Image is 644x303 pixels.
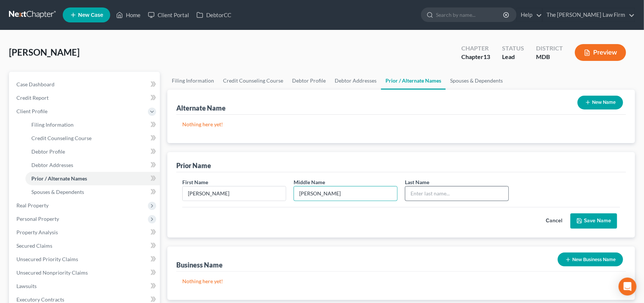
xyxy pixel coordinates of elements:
div: Open Intercom Messenger [619,278,637,296]
button: Save Name [570,213,617,229]
a: Client Portal [144,8,193,22]
span: Last Name [405,179,429,185]
a: Home [112,8,144,22]
span: Property Analysis [16,229,58,235]
span: Debtor Addresses [31,162,73,168]
span: New Case [78,12,103,18]
a: Debtor Addresses [25,158,160,172]
span: Real Property [16,202,49,208]
button: New Business Name [558,253,623,266]
a: Unsecured Priority Claims [10,253,160,266]
p: Nothing here yet! [182,278,620,285]
a: Spouses & Dependents [446,72,507,90]
span: 13 [483,53,490,60]
span: Spouses & Dependents [31,189,84,195]
a: Debtor Profile [288,72,330,90]
span: Credit Counseling Course [31,135,92,141]
div: District [536,44,563,53]
div: Lead [502,53,524,61]
input: Enter last name... [405,186,508,201]
input: Enter first name... [183,186,286,201]
span: Prior / Alternate Names [31,175,87,182]
span: Secured Claims [16,242,52,249]
span: Case Dashboard [16,81,55,87]
a: Case Dashboard [10,78,160,91]
span: Filing Information [31,121,74,128]
label: Middle Name [294,178,325,186]
a: Help [517,8,542,22]
span: Executory Contracts [16,296,64,303]
button: New Name [578,96,623,109]
span: Credit Report [16,95,49,101]
a: Debtor Profile [25,145,160,158]
a: Filing Information [167,72,219,90]
a: Prior / Alternate Names [25,172,160,185]
input: Search by name... [436,8,504,22]
label: First Name [182,178,208,186]
div: Business Name [176,260,223,269]
div: Alternate Name [176,103,226,112]
input: M.I [294,186,397,201]
span: Unsecured Priority Claims [16,256,78,262]
p: Nothing here yet! [182,121,620,128]
a: Credit Counseling Course [25,132,160,145]
div: Chapter [461,53,490,61]
div: MDB [536,53,563,61]
a: Lawsuits [10,279,160,293]
div: Chapter [461,44,490,53]
a: Unsecured Nonpriority Claims [10,266,160,279]
button: Cancel [538,214,570,229]
span: [PERSON_NAME] [9,47,80,58]
a: Spouses & Dependents [25,185,160,199]
a: Credit Counseling Course [219,72,288,90]
a: Debtor Addresses [330,72,381,90]
span: Unsecured Nonpriority Claims [16,269,88,276]
a: Secured Claims [10,239,160,253]
span: Lawsuits [16,283,37,289]
button: Preview [575,44,626,61]
div: Prior Name [176,161,211,170]
a: Prior / Alternate Names [381,72,446,90]
span: Debtor Profile [31,148,65,155]
a: The [PERSON_NAME] Law Firm [543,8,635,22]
span: Personal Property [16,216,59,222]
span: Client Profile [16,108,47,114]
a: Filing Information [25,118,160,132]
a: DebtorCC [193,8,235,22]
a: Property Analysis [10,226,160,239]
div: Status [502,44,524,53]
a: Credit Report [10,91,160,105]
